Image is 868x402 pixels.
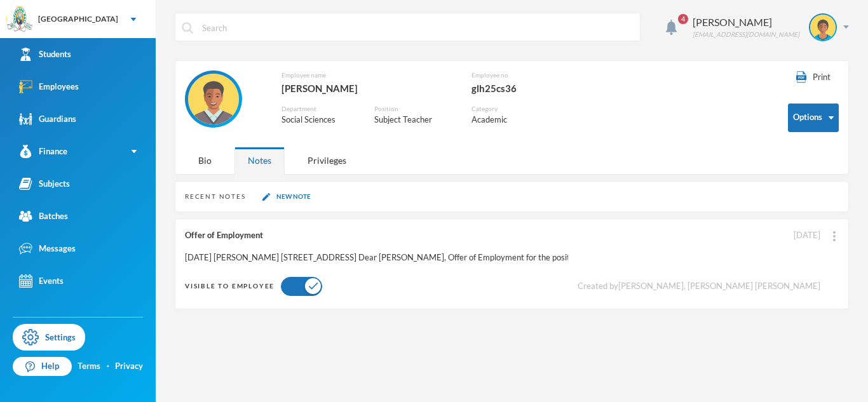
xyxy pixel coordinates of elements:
div: Finance [19,145,67,158]
div: [GEOGRAPHIC_DATA] [38,13,118,25]
div: glh25cs36 [471,80,566,97]
div: Privileges [294,147,360,174]
div: [PERSON_NAME] [281,80,452,97]
div: Subjects [19,177,70,191]
div: Events [19,274,64,288]
div: Academic [471,114,527,126]
div: [DATE] [PERSON_NAME] [STREET_ADDRESS] Dear [PERSON_NAME], Offer of Employment for the position of... [185,251,568,264]
div: [DATE] [794,229,820,242]
span: 4 [678,14,688,24]
div: Employees [19,80,79,93]
button: New Note [259,191,315,202]
img: search [182,22,193,34]
div: · [107,360,109,373]
button: Options [788,104,839,132]
div: [PERSON_NAME] [693,15,799,30]
div: Batches [19,210,68,223]
a: Privacy [115,360,143,373]
div: Employee no. [471,70,566,80]
div: [EMAIL_ADDRESS][DOMAIN_NAME] [693,30,799,39]
div: Subject Teacher [374,114,452,126]
div: Social Sciences [281,114,356,126]
div: Category [471,104,527,114]
img: EMPLOYEE [188,74,239,124]
a: Settings [13,324,85,351]
button: Print [788,70,839,84]
span: Visible to employee [185,282,275,290]
div: Guardians [19,112,76,126]
div: Department [281,104,356,114]
div: Created by [PERSON_NAME], [PERSON_NAME] [PERSON_NAME] [578,280,820,293]
div: Offer of Employment [185,229,568,242]
div: Recent Notes [185,192,246,201]
a: Terms [78,360,100,373]
a: Help [13,357,72,376]
img: STUDENT [810,15,836,40]
img: logo [7,7,32,32]
div: Notes [234,147,285,174]
input: Search [201,13,634,42]
img: ... [833,231,836,241]
div: Messages [19,242,76,255]
div: Students [19,48,71,61]
div: Employee name [281,70,452,80]
div: Bio [185,147,225,174]
div: Position [374,104,452,114]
